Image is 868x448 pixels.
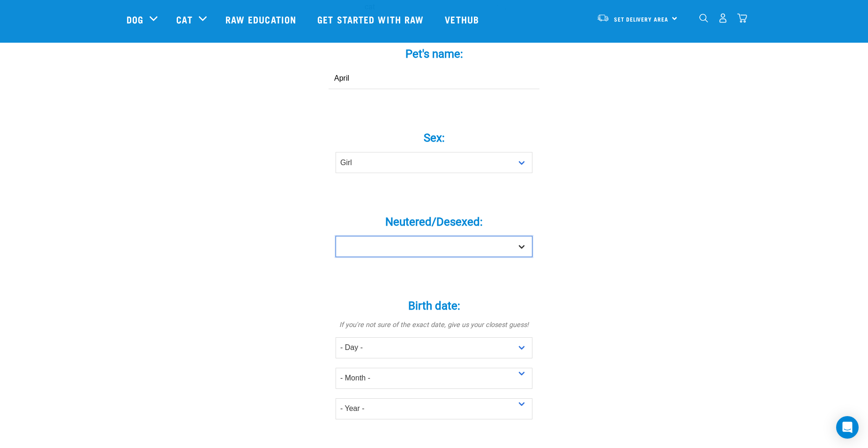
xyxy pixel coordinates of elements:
[699,14,708,23] img: home-icon-1@2x.png
[293,320,575,330] p: If you're not sure of the exact date, give us your closest guess!
[216,0,308,38] a: Raw Education
[737,13,747,23] img: home-icon@2x.png
[308,0,435,38] a: Get started with Raw
[836,416,859,439] div: Open Intercom Messenger
[293,46,575,62] label: Pet's name:
[614,17,668,21] span: Set Delivery Area
[718,13,728,23] img: user.png
[435,0,491,38] a: Vethub
[127,12,143,26] a: Dog
[176,12,192,26] a: Cat
[293,297,575,314] label: Birth date:
[293,213,575,230] label: Neutered/Desexed:
[597,14,609,22] img: van-moving.png
[293,129,575,146] label: Sex:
